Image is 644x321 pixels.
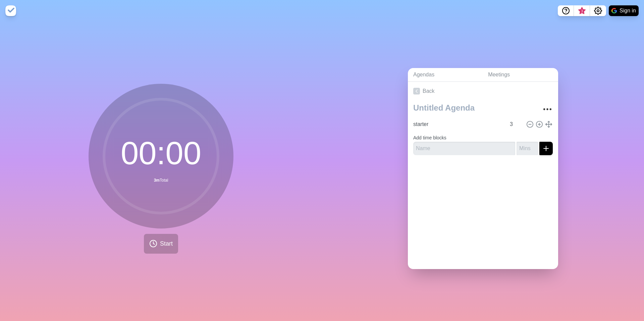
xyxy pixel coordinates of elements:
[507,118,523,131] input: Mins
[413,142,515,155] input: Name
[609,5,639,16] button: Sign in
[5,5,16,16] img: timeblocks logo
[483,68,558,82] a: Meetings
[541,103,554,116] button: More
[160,239,173,248] span: Start
[517,142,538,155] input: Mins
[411,118,506,131] input: Name
[408,82,558,101] a: Back
[144,234,178,254] button: Start
[413,135,446,140] label: Add time blocks
[579,8,585,14] span: 3
[590,5,606,16] button: Settings
[408,68,483,82] a: Agendas
[611,8,617,13] img: google logo
[558,5,574,16] button: Help
[574,5,590,16] button: What’s new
